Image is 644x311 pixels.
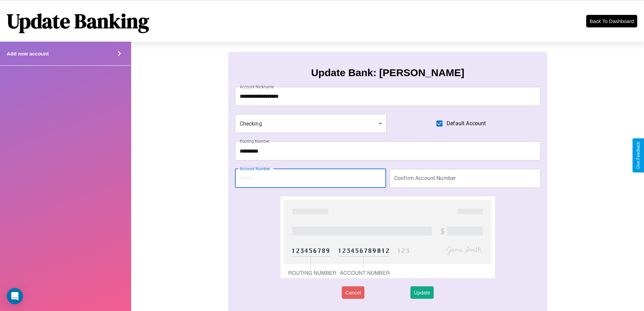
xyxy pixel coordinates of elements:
label: Account Nickname [240,84,274,90]
button: Update [410,286,433,299]
span: Default Account [447,119,486,128]
div: Open Intercom Messenger [7,288,23,304]
div: Checking [235,114,387,133]
h4: Add new account [7,51,49,57]
label: Account Number [240,166,270,172]
h3: Update Bank: [PERSON_NAME] [311,67,464,79]
button: Back To Dashboard [586,15,637,27]
h1: Update Banking [7,7,149,35]
button: Cancel [342,286,364,299]
img: check [281,196,495,278]
label: Routing Number [240,138,269,144]
div: Give Feedback [636,142,641,169]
